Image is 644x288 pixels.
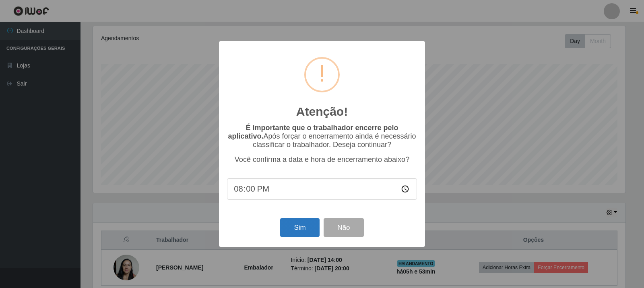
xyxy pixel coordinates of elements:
[228,124,398,140] b: É importante que o trabalhador encerre pelo aplicativo.
[227,124,417,149] p: Após forçar o encerramento ainda é necessário classificar o trabalhador. Deseja continuar?
[280,218,319,237] button: Sim
[227,155,417,164] p: Você confirma a data e hora de encerramento abaixo?
[324,218,363,237] button: Não
[296,104,348,119] h2: Atenção!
